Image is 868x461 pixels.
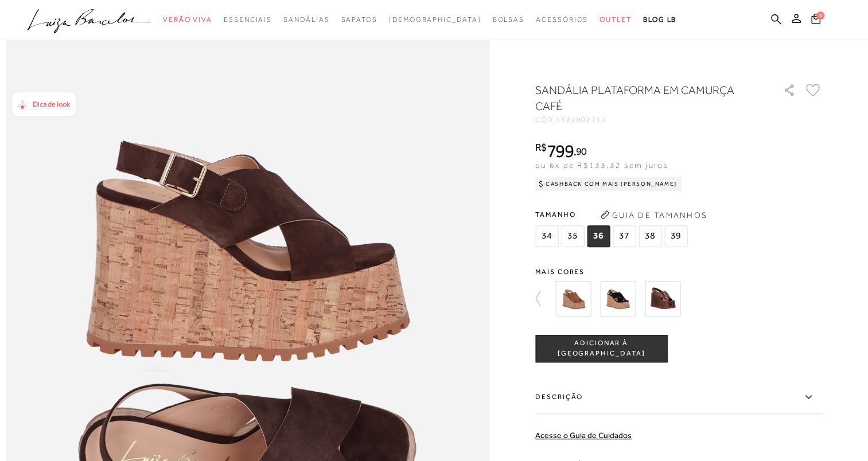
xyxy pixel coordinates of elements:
[283,9,329,30] a: categoryNavScreenReaderText
[664,225,687,247] span: 39
[547,140,574,161] span: 799
[808,13,824,28] button: 0
[613,225,636,247] span: 37
[535,381,822,414] label: Descrição
[639,225,661,247] span: 38
[535,116,765,123] div: CÓD:
[389,15,481,24] span: [DEMOGRAPHIC_DATA]
[535,142,547,153] i: R$
[535,431,632,440] a: Acesse o Guia de Cuidados
[536,338,667,358] span: ADICIONAR À [GEOGRAPHIC_DATA]
[492,15,524,24] span: Bolsas
[536,15,588,24] span: Acessórios
[535,206,690,223] span: Tamanho
[556,116,607,124] span: 1322002711
[224,15,272,24] span: Essenciais
[535,225,558,247] span: 34
[341,15,377,24] span: Sapatos
[600,281,636,317] img: SANDÁLIA PLATAFORMA EM CAMURÇA PRETA
[163,9,212,30] a: categoryNavScreenReaderText
[645,281,680,317] img: SANDÁLIA PLATAFORMA EM COURO CROCO CAFÉ
[600,15,632,24] span: Outlet
[535,82,750,114] h1: SANDÁLIA PLATAFORMA EM CAMURÇA CAFÉ
[535,177,682,191] div: Cashback com Mais [PERSON_NAME]
[596,206,711,224] button: Guia de Tamanhos
[576,145,587,157] span: 90
[536,9,588,30] a: categoryNavScreenReaderText
[574,146,587,157] i: ,
[816,11,824,19] span: 0
[535,161,668,170] span: ou 6x de R$133,32 sem juros
[492,9,524,30] a: categoryNavScreenReaderText
[224,9,272,30] a: categoryNavScreenReaderText
[643,15,676,24] span: BLOG LB
[163,15,212,24] span: Verão Viva
[535,335,667,362] button: ADICIONAR À [GEOGRAPHIC_DATA]
[555,281,591,317] img: SANDÁLIA PLATAFORMA EM CAMURÇA CARAMELO
[561,225,584,247] span: 35
[643,9,676,30] a: BLOG LB
[587,225,610,247] span: 36
[535,268,822,275] span: Mais cores
[33,100,70,108] span: Dica de look
[600,9,632,30] a: categoryNavScreenReaderText
[341,9,377,30] a: categoryNavScreenReaderText
[283,15,329,24] span: Sandálias
[389,9,481,30] a: noSubCategoriesText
